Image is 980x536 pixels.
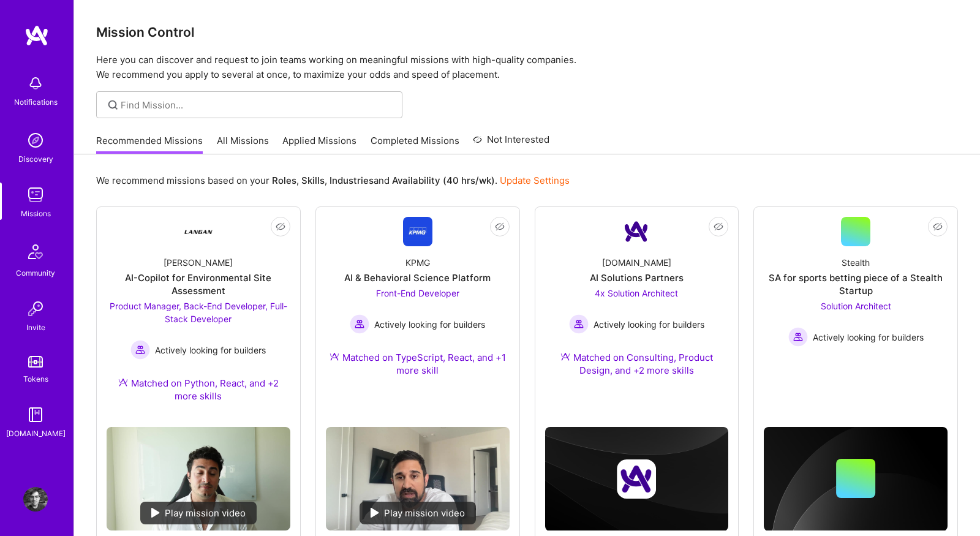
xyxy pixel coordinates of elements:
img: Ateam Purple Icon [330,352,339,361]
img: User Avatar [23,487,48,511]
img: Company Logo [403,217,432,246]
b: Roles [272,175,296,186]
img: Ateam Purple Icon [560,352,570,361]
img: Ateam Purple Icon [118,377,128,387]
span: Front-End Developer [376,288,459,298]
a: Recommended Missions [96,134,203,154]
h3: Mission Control [96,25,958,40]
span: Actively looking for builders [155,344,266,357]
a: Company LogoKPMGAI & Behavioral Science PlatformFront-End Developer Actively looking for builders... [326,217,510,417]
span: Solution Architect [821,301,891,311]
div: Matched on Python, React, and +2 more skills [107,377,290,402]
span: Actively looking for builders [813,331,924,344]
a: Completed Missions [371,134,459,154]
b: Industries [330,175,374,186]
b: Skills [301,175,325,186]
a: StealthSA for sports betting piece of a Stealth StartupSolution Architect Actively looking for bu... [764,217,948,369]
div: Missions [21,207,51,220]
a: Company Logo[PERSON_NAME]AI-Copilot for Environmental Site AssessmentProduct Manager, Back-End De... [107,217,290,417]
img: No Mission [326,427,510,530]
a: Not Interested [473,132,549,154]
div: KPMG [405,256,430,269]
div: SA for sports betting piece of a Stealth Startup [764,271,948,297]
div: AI Solutions Partners [590,271,684,284]
div: AI & Behavioral Science Platform [344,271,491,284]
img: cover [545,427,729,530]
a: All Missions [217,134,269,154]
i: icon EyeClosed [495,222,505,232]
i: icon EyeClosed [276,222,285,232]
img: discovery [23,128,48,153]
img: Invite [23,296,48,321]
div: Matched on TypeScript, React, and +1 more skill [326,351,510,377]
img: Company Logo [622,217,651,246]
span: Actively looking for builders [374,318,485,331]
img: teamwork [23,183,48,207]
div: Matched on Consulting, Product Design, and +2 more skills [545,351,729,377]
img: bell [23,71,48,96]
img: Company logo [617,459,656,499]
span: 4x Solution Architect [595,288,678,298]
div: AI-Copilot for Environmental Site Assessment [107,271,290,297]
img: tokens [28,356,43,368]
img: No Mission [107,427,290,530]
img: cover [764,427,948,531]
b: Availability (40 hrs/wk) [392,175,495,186]
img: Community [21,237,50,266]
input: Find Mission... [121,99,393,111]
div: [DOMAIN_NAME] [602,256,671,269]
div: Notifications [14,96,58,108]
div: Tokens [23,372,48,385]
img: Actively looking for builders [350,314,369,334]
i: icon SearchGrey [106,98,120,112]
div: Stealth [842,256,870,269]
div: Play mission video [360,502,476,524]
img: Company Logo [184,217,213,246]
div: [PERSON_NAME] [164,256,233,269]
img: Actively looking for builders [788,327,808,347]
i: icon EyeClosed [933,222,943,232]
div: Invite [26,321,45,334]
img: logo [24,25,49,47]
img: play [371,508,379,518]
a: Update Settings [500,175,570,186]
i: icon EyeClosed [714,222,723,232]
a: User Avatar [20,487,51,511]
div: [DOMAIN_NAME] [6,427,66,440]
div: Play mission video [140,502,257,524]
img: Actively looking for builders [130,340,150,360]
a: Company Logo[DOMAIN_NAME]AI Solutions Partners4x Solution Architect Actively looking for builders... [545,217,729,391]
span: Product Manager, Back-End Developer, Full-Stack Developer [110,301,287,324]
img: Actively looking for builders [569,314,589,334]
span: Actively looking for builders [594,318,704,331]
img: play [151,508,160,518]
a: Applied Missions [282,134,356,154]
p: We recommend missions based on your , , and . [96,174,570,187]
div: Community [16,266,55,279]
div: Discovery [18,153,53,165]
p: Here you can discover and request to join teams working on meaningful missions with high-quality ... [96,53,958,82]
img: guide book [23,402,48,427]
